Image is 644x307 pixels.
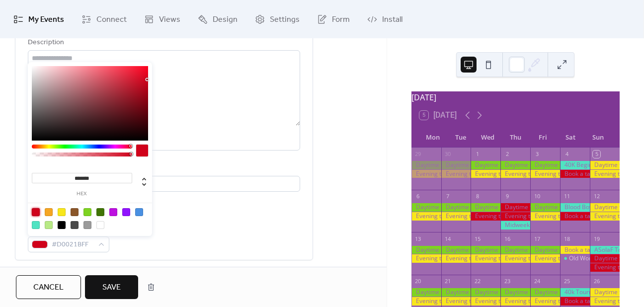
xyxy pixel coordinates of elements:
[441,170,471,178] div: Evening table
[444,151,452,158] div: 30
[190,4,245,34] a: Design
[503,278,511,285] div: 23
[310,4,357,34] a: Form
[411,203,441,212] div: Daytime table
[530,246,560,254] div: Daytime table
[71,208,79,216] div: #8B572A
[58,221,66,229] div: #000000
[96,208,104,216] div: #417505
[502,128,529,148] div: Thu
[411,212,441,221] div: Evening table
[529,128,557,148] div: Fri
[590,297,620,306] div: Evening table
[503,235,511,242] div: 16
[500,212,530,221] div: Evening table
[500,246,530,254] div: Daytime table
[419,128,447,148] div: Mon
[213,12,238,27] span: Design
[471,297,500,306] div: Evening table
[593,235,600,242] div: 19
[590,246,620,254] div: ASoIaF Tournament
[500,221,530,230] div: Midweek Masters
[32,221,40,229] div: #50E3C2
[45,221,53,229] div: #B8E986
[471,254,500,263] div: Evening table
[557,128,584,148] div: Sat
[382,12,402,27] span: Install
[414,278,422,285] div: 20
[441,212,471,221] div: Evening table
[474,193,481,200] div: 8
[590,203,620,212] div: Daytime table
[28,12,64,27] span: My Events
[563,235,570,242] div: 18
[500,170,530,178] div: Evening table
[590,254,620,263] div: Daytime table
[411,254,441,263] div: Evening table
[474,278,481,285] div: 22
[96,221,104,229] div: #FFFFFF
[33,282,64,294] span: Cancel
[584,128,612,148] div: Sun
[441,246,471,254] div: Daytime table
[474,128,501,148] div: Wed
[52,239,93,251] span: #D0021BFF
[530,203,560,212] div: Daytime table
[560,161,590,169] div: 40K Beginners Tournament
[135,208,143,216] div: #4A90E2
[83,221,91,229] div: #9B9B9B
[270,12,300,27] span: Settings
[471,288,500,297] div: Daytime table
[102,282,121,294] span: Save
[411,288,441,297] div: Daytime table
[441,297,471,306] div: Evening table
[474,235,481,242] div: 15
[471,170,500,178] div: Evening table
[503,193,511,200] div: 9
[500,254,530,263] div: Evening table
[74,4,134,34] a: Connect
[530,161,560,169] div: Daytime table
[414,193,422,200] div: 6
[563,278,570,285] div: 25
[590,288,620,297] div: Daytime table
[471,161,500,169] div: Daytime table
[45,208,53,216] div: #F5A623
[441,203,471,212] div: Daytime table
[560,246,590,254] div: Book a table
[32,208,40,216] div: #D0021B
[503,151,511,158] div: 2
[360,4,410,34] a: Install
[441,288,471,297] div: Daytime table
[533,235,541,242] div: 17
[560,203,590,212] div: Blood Bowl Tournament
[414,151,422,158] div: 29
[593,193,600,200] div: 12
[109,208,117,216] div: #BD10E0
[411,170,441,178] div: Evening table
[560,170,590,178] div: Book a table
[500,297,530,306] div: Evening table
[530,297,560,306] div: Evening table
[471,246,500,254] div: Daytime table
[411,246,441,254] div: Daytime table
[593,151,600,158] div: 5
[247,4,307,34] a: Settings
[500,288,530,297] div: Daytime table
[32,191,132,197] label: hex
[533,151,541,158] div: 3
[414,235,422,242] div: 13
[563,193,570,200] div: 11
[560,254,590,263] div: Old World Tournament
[593,278,600,285] div: 26
[71,221,79,229] div: #4A4A4A
[474,151,481,158] div: 1
[441,161,471,169] div: Daytime table
[16,275,81,299] button: Cancel
[530,254,560,263] div: Evening table
[500,203,530,212] div: Daytime table
[332,12,350,27] span: Form
[530,170,560,178] div: Evening table
[444,235,452,242] div: 14
[560,288,590,297] div: 40k Tournament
